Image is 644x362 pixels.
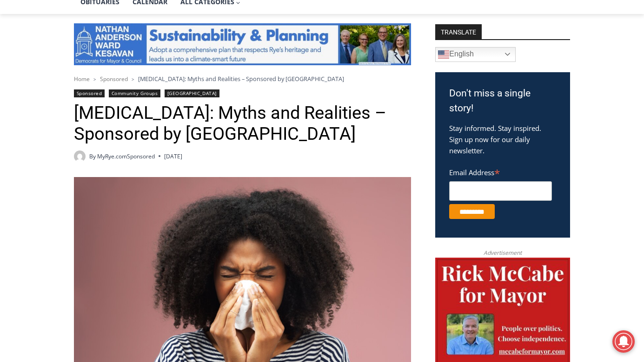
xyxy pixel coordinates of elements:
[435,24,482,39] strong: TRANSLATE
[108,79,113,88] div: 6
[132,76,134,82] span: >
[224,90,451,116] a: Intern @ [DOMAIN_NAME]
[0,93,134,116] a: [PERSON_NAME] Read Sanctuary Fall Fest: [DATE]
[449,123,556,156] p: Stay informed. Stay inspired. Sign up now for our daily newsletter.
[74,89,105,97] a: Sponsored
[243,93,431,114] span: Intern @ [DOMAIN_NAME]
[74,75,90,83] a: Home
[74,150,86,162] a: Author image
[89,152,96,161] span: By
[97,79,101,88] div: 2
[100,75,128,83] a: Sponsored
[435,47,516,62] a: English
[164,152,182,161] time: [DATE]
[138,75,344,83] span: [MEDICAL_DATA]: Myths and Realities – Sponsored by [GEOGRAPHIC_DATA]
[449,163,552,180] label: Email Address
[74,102,411,145] h1: [MEDICAL_DATA]: Myths and Realities – Sponsored by [GEOGRAPHIC_DATA]
[104,79,106,88] div: /
[449,86,556,116] h3: Don't miss a single story!
[109,89,160,97] a: Community Groups
[74,74,411,83] nav: Breadcrumbs
[438,49,449,60] img: en
[7,94,119,115] h4: [PERSON_NAME] Read Sanctuary Fall Fest: [DATE]
[97,27,130,76] div: Birds of Prey: Falcon and hawk demos
[97,152,155,160] a: MyRye.comSponsored
[235,0,439,90] div: "[PERSON_NAME] and I covered the [DATE] Parade, which was a really eye opening experience as I ha...
[93,76,96,82] span: >
[474,248,531,257] span: Advertisement
[165,89,219,97] a: [GEOGRAPHIC_DATA]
